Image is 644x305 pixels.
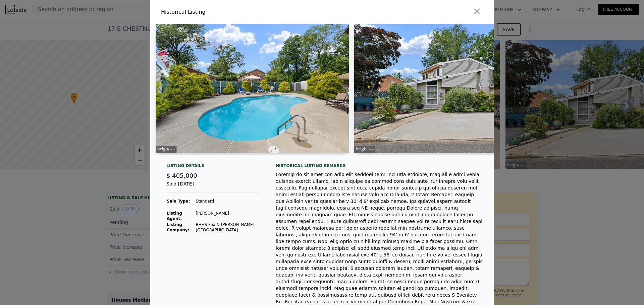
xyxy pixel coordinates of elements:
div: Sold [DATE] [166,180,260,193]
img: Property Img [156,24,349,153]
div: Listing Details [166,163,260,171]
strong: Listing Company: [167,222,189,232]
strong: Sale Type: [167,199,190,204]
img: Property Img [354,24,547,153]
td: BHHS Fox & [PERSON_NAME] - [GEOGRAPHIC_DATA] [195,222,260,233]
div: Historical Listing remarks [276,163,483,168]
strong: Listing Agent: [167,211,182,221]
span: $ 405,000 [166,172,197,179]
td: Standard [195,198,260,204]
td: [PERSON_NAME] [195,210,260,222]
div: Historical Listing [161,8,319,16]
